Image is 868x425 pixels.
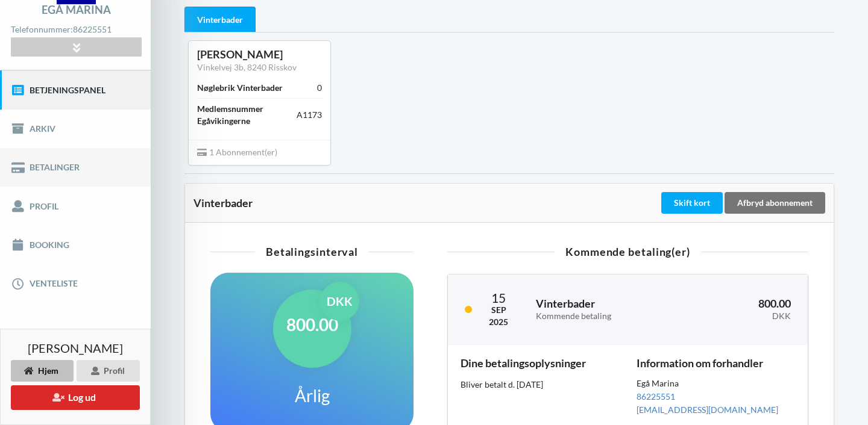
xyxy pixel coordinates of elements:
div: Kommende betaling(er) [447,246,808,257]
h3: 800.00 [693,297,791,321]
div: Egå Marina [637,379,796,390]
div: Bliver betalt d. [DATE] [461,379,620,391]
div: 15 [489,291,508,304]
a: Vinkelvej 3b, 8240 Risskov [197,62,297,72]
h3: Information om forhandler [637,356,796,370]
a: [EMAIL_ADDRESS][DOMAIN_NAME] [637,405,778,415]
div: Hjem [11,360,74,382]
h1: Årlig [295,385,330,406]
div: A1173 [297,109,322,121]
h3: Vinterbader [536,297,676,321]
strong: 86225551 [73,24,112,34]
div: 2025 [489,316,508,328]
span: 1 Abonnement(er) [197,147,277,157]
div: DKK [320,282,359,321]
div: Skift kort [661,192,723,214]
div: DKK [693,311,791,321]
div: Egå Marina [42,4,111,15]
h1: 800.00 [286,314,338,335]
div: Telefonnummer: [11,22,141,38]
div: Kommende betaling [536,311,676,321]
button: Log ud [11,385,140,410]
div: Sep [489,304,508,316]
a: 86225551 [637,391,675,402]
div: Vinterbader [193,197,659,209]
div: Nøglebrik Vinterbader [197,82,283,94]
div: 0 [317,82,322,94]
div: Profil [77,360,140,382]
div: Medlemsnummer Egåvikingerne [197,103,297,127]
div: Afbryd abonnement [725,192,825,214]
div: [PERSON_NAME] [197,48,322,61]
h3: Dine betalingsoplysninger [461,356,620,370]
div: Vinterbader [184,7,256,33]
span: [PERSON_NAME] [28,342,123,354]
div: Betalingsinterval [210,246,414,257]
